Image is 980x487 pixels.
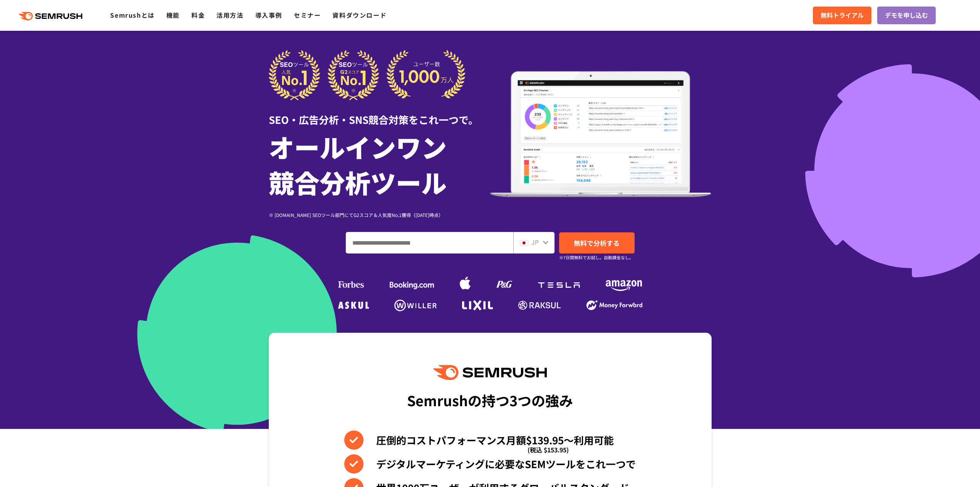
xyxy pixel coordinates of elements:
[877,7,936,24] a: デモを申し込む
[294,10,321,20] a: セミナー
[821,10,864,20] span: 無料トライアル
[191,10,205,20] a: 料金
[813,7,871,24] a: 無料トライアル
[531,237,539,247] span: JP
[332,10,387,20] a: 資料ダウンロード
[344,430,636,450] li: 圧倒的コストパフォーマンス月額$139.95〜利用可能
[166,10,180,20] a: 機能
[407,386,573,414] div: Semrushの持つ3つの強み
[885,10,928,20] span: デモを申し込む
[110,10,154,20] a: Semrushとは
[269,211,490,218] div: ※ [DOMAIN_NAME] SEOツール部門にてG2スコア＆人気度No.1獲得（[DATE]時点）
[559,232,635,254] a: 無料で分析する
[559,254,633,261] small: ※7日間無料でお試し。自動課金なし。
[344,454,636,474] li: デジタルマーケティングに必要なSEMツールをこれ一つで
[433,365,546,380] img: Semrush
[528,440,569,459] span: (税込 $153.95)
[269,129,490,200] h1: オールインワン 競合分析ツール
[346,232,513,253] input: ドメイン、キーワードまたはURLを入力してください
[574,238,620,248] span: 無料で分析する
[255,10,282,20] a: 導入事例
[216,10,243,20] a: 活用方法
[269,100,490,127] div: SEO・広告分析・SNS競合対策をこれ一つで。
